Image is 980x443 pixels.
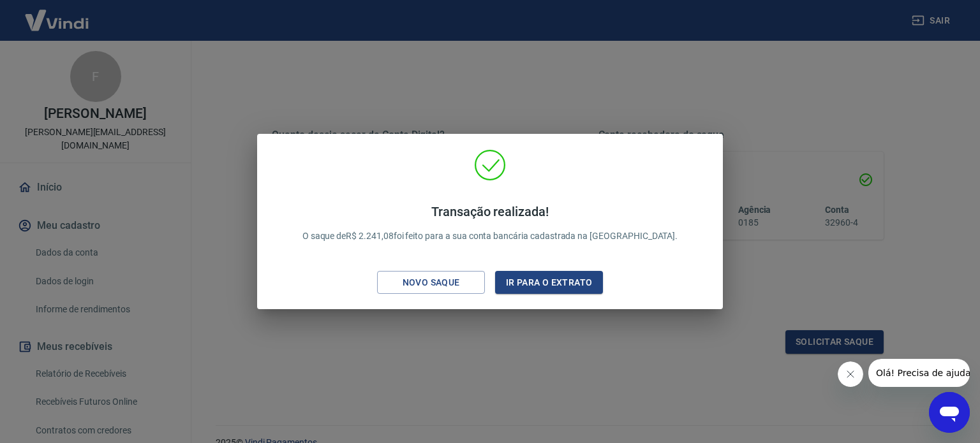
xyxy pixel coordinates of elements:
iframe: Botão para abrir a janela de mensagens [929,392,970,433]
h4: Transação realizada! [302,204,678,219]
div: Novo saque [387,275,475,291]
span: Olá! Precisa de ajuda? [8,9,107,19]
iframe: Mensagem da empresa [868,359,970,387]
iframe: Fechar mensagem [838,361,863,387]
button: Novo saque [377,271,485,294]
p: O saque de R$ 2.241,08 foi feito para a sua conta bancária cadastrada na [GEOGRAPHIC_DATA]. [302,204,678,243]
button: Ir para o extrato [495,271,603,294]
